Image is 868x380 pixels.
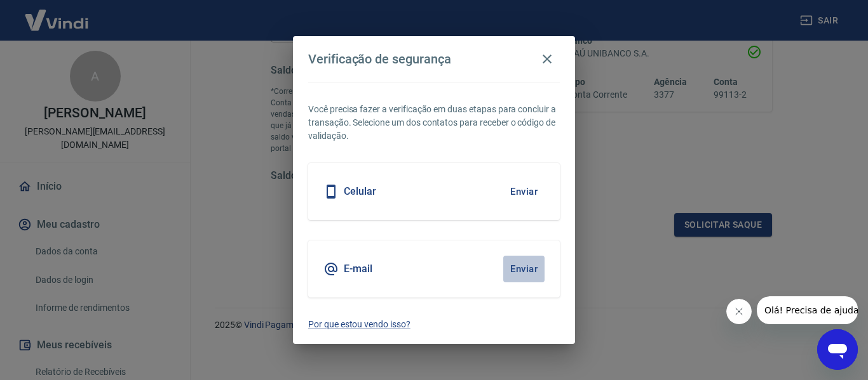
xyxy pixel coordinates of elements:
iframe: Mensagem da empresa [757,296,858,324]
p: Você precisa fazer a verificação em duas etapas para concluir a transação. Selecione um dos conta... [308,103,560,143]
a: Por que estou vendo isso? [308,318,560,331]
button: Enviar [503,256,545,282]
iframe: Botão para abrir a janela de mensagens [817,329,858,370]
h4: Verificação de segurança [308,51,451,67]
button: Enviar [503,178,545,205]
h5: Celular [344,185,376,198]
span: Olá! Precisa de ajuda? [8,9,107,19]
h5: E-mail [344,263,372,275]
iframe: Fechar mensagem [726,299,752,324]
